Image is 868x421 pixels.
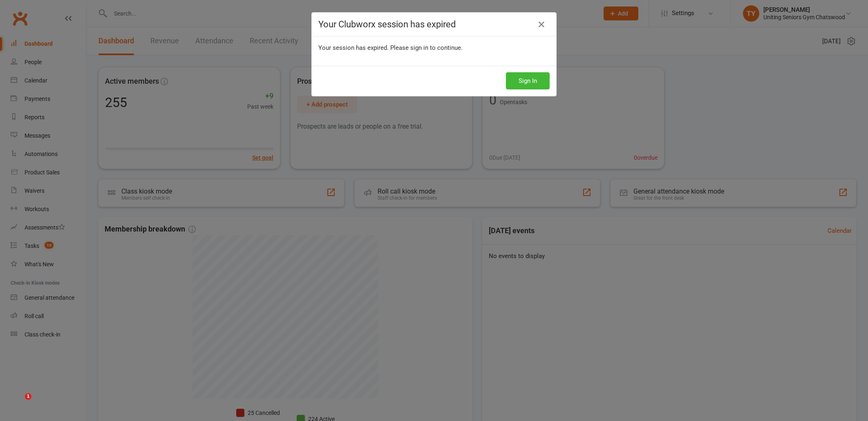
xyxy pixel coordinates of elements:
button: Sign In [506,72,550,89]
iframe: Intercom live chat [8,393,28,413]
span: 1 [25,393,31,400]
h4: Your Clubworx session has expired [318,19,550,29]
span: Your session has expired. Please sign in to continue. [318,44,463,51]
a: Close [535,18,548,31]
